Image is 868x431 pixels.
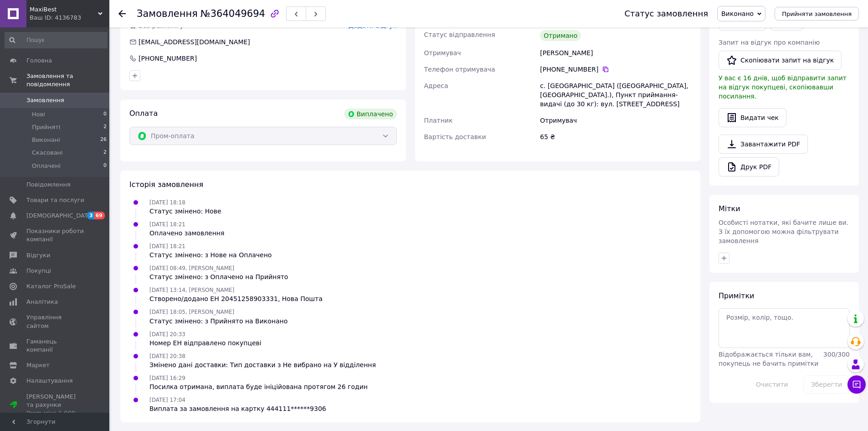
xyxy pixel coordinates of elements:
[719,135,808,154] a: Завантажити PDF
[149,397,185,403] span: [DATE] 17:04
[149,375,185,381] span: [DATE] 16:29
[32,136,60,144] span: Виконані
[5,32,108,48] input: Пошук
[149,294,323,303] div: Створено/додано ЕН 20451258903331, Нова Пошта
[149,317,288,326] div: Статус змінено: з Прийнято на Виконано
[149,228,224,238] div: Оплачено замовлення
[26,298,58,306] span: Аналітика
[719,291,754,300] span: Примітки
[538,129,693,145] div: 65 ₴
[719,74,847,100] span: У вас є 16 днів, щоб відправити запит на відгук покупцеві, скопіювавши посилання.
[32,162,61,170] span: Оплачені
[424,66,495,73] span: Телефон отримувача
[782,10,852,17] span: Прийняти замовлення
[30,5,98,14] span: MaxiBest
[26,227,84,244] span: Показники роботи компанії
[847,375,866,394] button: Чат з покупцем
[424,82,448,89] span: Адреса
[26,57,52,65] span: Головна
[344,109,397,119] div: Виплачено
[26,251,50,260] span: Відгуки
[26,338,84,354] span: Гаманець компанії
[149,199,185,206] span: [DATE] 18:18
[32,123,60,131] span: Прийняті
[87,212,94,219] span: 3
[139,38,250,46] span: [EMAIL_ADDRESS][DOMAIN_NAME]
[149,207,221,216] div: Статус змінено: Нове
[538,78,693,112] div: с. [GEOGRAPHIC_DATA] ([GEOGRAPHIC_DATA], [GEOGRAPHIC_DATA].), Пункт приймання-видачі (до 30 кг): ...
[775,7,859,21] button: Прийняти замовлення
[103,110,107,119] span: 0
[149,404,326,413] div: Виплата за замовлення на картку 444111******9306
[32,110,45,119] span: Нові
[26,313,84,330] span: Управління сайтом
[719,204,740,213] span: Мітки
[719,219,848,244] span: Особисті нотатки, які бачите лише ви. З їх допомогою можна фільтрувати замовлення
[32,149,63,157] span: Скасовані
[26,212,94,220] span: [DEMOGRAPHIC_DATA]
[26,377,73,385] span: Налаштування
[26,393,84,418] span: [PERSON_NAME] та рахунки
[424,49,461,57] span: Отримувач
[538,45,693,61] div: [PERSON_NAME]
[424,117,453,124] span: Платник
[624,9,708,18] div: Статус замовлення
[719,51,842,70] button: Скопіювати запит на відгук
[149,331,185,338] span: [DATE] 20:33
[149,272,288,281] div: Статус змінено: з Оплачено на Прийнято
[26,181,71,189] span: Повідомлення
[26,409,84,417] div: Prom мікс 1 000
[719,108,786,127] button: Видати чек
[424,133,486,140] span: Вартість доставки
[139,22,184,29] span: Без рейтингу
[424,31,495,38] span: Статус відправлення
[94,212,105,219] span: 69
[149,250,272,260] div: Статус змінено: з Нове на Оплачено
[149,382,368,391] div: Посилка отримана, виплата буде ініційована протягом 26 годин
[719,351,818,367] span: Відображається тільки вам, покупець не бачить примітки
[149,243,185,249] span: [DATE] 18:21
[118,9,126,18] div: Повернутися назад
[200,8,265,19] span: №364049694
[26,282,76,291] span: Каталог ProSale
[721,10,754,17] span: Виконано
[103,162,107,170] span: 0
[149,309,234,315] span: [DATE] 18:05, [PERSON_NAME]
[719,157,779,177] a: Друк PDF
[149,338,262,348] div: Номер ЕН відправлено покупцеві
[26,361,50,369] span: Маркет
[540,30,581,41] div: Отримано
[30,14,109,22] div: Ваш ID: 4136783
[149,360,376,369] div: Змінено дані доставки: Тип доставки з Не вибрано на У відділення
[26,267,51,275] span: Покупці
[26,196,84,204] span: Товари та послуги
[538,112,693,129] div: Отримувач
[540,65,691,74] div: [PHONE_NUMBER]
[26,72,109,88] span: Замовлення та повідомлення
[719,39,820,46] span: Запит на відгук про компанію
[349,22,396,29] span: Додати відгук
[26,96,64,104] span: Замовлення
[129,180,203,189] span: Історія замовлення
[149,287,234,293] span: [DATE] 13:14, [PERSON_NAME]
[137,8,198,19] span: Замовлення
[103,149,107,157] span: 2
[149,265,234,271] span: [DATE] 08:49, [PERSON_NAME]
[138,54,198,63] div: [PHONE_NUMBER]
[100,136,107,144] span: 26
[129,109,158,118] span: Оплата
[103,123,107,131] span: 2
[823,351,850,358] span: 300 / 300
[149,221,185,228] span: [DATE] 18:21
[149,353,185,359] span: [DATE] 20:38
